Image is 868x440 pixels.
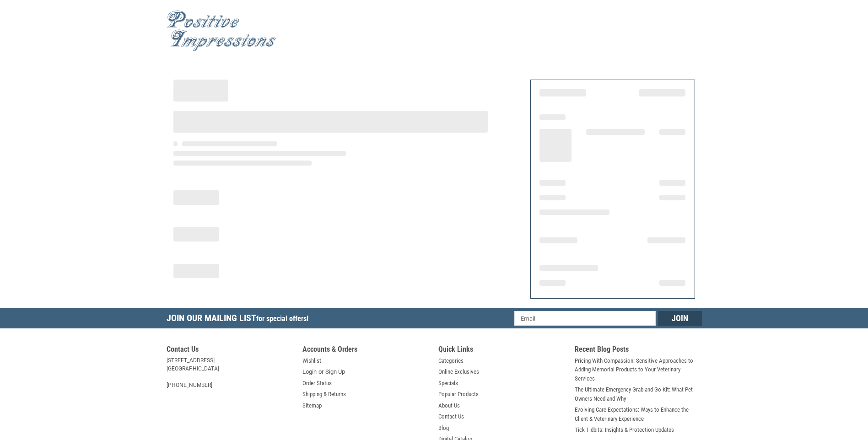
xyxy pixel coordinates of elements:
span: for special offers! [256,314,308,323]
a: Evolving Care Expectations: Ways to Enhance the Client & Veterinary Experience [575,405,702,423]
a: Popular Products [438,390,479,399]
input: Email [514,311,656,326]
a: Sign Up [325,367,345,376]
h5: Contact Us [167,345,294,356]
h5: Accounts & Orders [302,345,430,356]
a: Online Exclusives [438,367,479,376]
a: Contact Us [438,412,464,421]
a: Pricing With Compassion: Sensitive Approaches to Adding Memorial Products to Your Veterinary Serv... [575,356,702,383]
a: Wishlist [302,356,321,365]
h5: Join Our Mailing List [167,308,313,331]
a: Tick Tidbits: Insights & Protection Updates [575,425,674,435]
a: The Ultimate Emergency Grab-and-Go Kit: What Pet Owners Need and Why [575,385,702,403]
img: Positive Impressions [167,11,276,51]
h5: Quick Links [438,345,566,356]
a: Login [302,367,317,376]
a: Sitemap [302,401,322,410]
a: Shipping & Returns [302,390,346,399]
h5: Recent Blog Posts [575,345,702,356]
input: Join [658,311,702,326]
span: or [313,367,329,376]
a: Blog [438,424,449,433]
a: About Us [438,401,460,410]
a: Order Status [302,379,332,388]
a: Categories [438,356,464,365]
a: Specials [438,379,458,388]
address: [STREET_ADDRESS] [GEOGRAPHIC_DATA] [PHONE_NUMBER] [167,356,294,389]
